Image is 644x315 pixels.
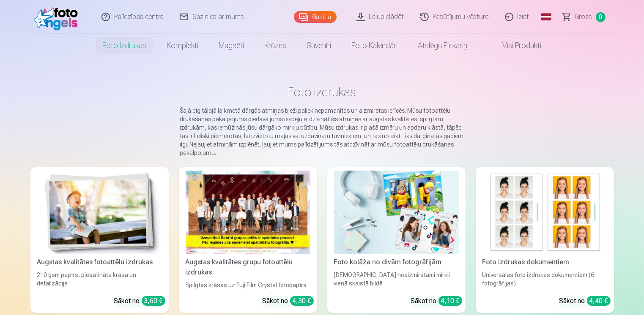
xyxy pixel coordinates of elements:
div: [DEMOGRAPHIC_DATA] neaizmirstami mirkļi vienā skaistā bildē [331,271,462,289]
a: Foto kolāža no divām fotogrāfijāmFoto kolāža no divām fotogrāfijām[DEMOGRAPHIC_DATA] neaizmirstam... [327,167,466,313]
a: Foto izdrukas dokumentiemFoto izdrukas dokumentiemUniversālas foto izdrukas dokumentiem (6 fotogr... [476,167,614,313]
a: Atslēgu piekariņi [408,34,479,57]
div: 4,30 € [290,296,314,306]
div: Sākot no [411,296,462,306]
a: Augstas kvalitātes fotoattēlu izdrukasAugstas kvalitātes fotoattēlu izdrukas210 gsm papīrs, piesā... [30,167,169,313]
div: Sākot no [114,296,165,306]
div: Foto izdrukas dokumentiem [479,257,611,267]
div: 4,10 € [438,296,462,306]
a: Suvenīri [297,34,342,57]
div: Augstas kvalitātes fotoattēlu izdrukas [34,257,165,267]
div: 3,60 € [142,296,165,306]
img: /fa1 [34,3,82,30]
div: Spilgtas krāsas uz Fuji Film Crystal fotopapīra [182,281,314,289]
div: 4,40 € [587,296,611,306]
a: Augstas kvalitātes grupu fotoattēlu izdrukasSpilgtas krāsas uz Fuji Film Crystal fotopapīraSākot ... [179,167,317,313]
div: Foto kolāža no divām fotogrāfijām [331,257,462,267]
a: Galerija [294,11,337,23]
a: Komplekti [157,34,209,57]
span: Grozs [575,12,592,22]
div: 210 gsm papīrs, piesātināta krāsa un detalizācija [34,271,165,289]
a: Krūzes [255,34,297,57]
div: Sākot no [263,296,314,306]
a: Foto kalendāri [342,34,408,57]
div: Sākot no [559,296,611,306]
img: Augstas kvalitātes fotoattēlu izdrukas [37,171,162,254]
img: Foto izdrukas dokumentiem [482,171,607,254]
a: Visi produkti [479,34,552,57]
div: Augstas kvalitātes grupu fotoattēlu izdrukas [182,257,314,277]
div: Universālas foto izdrukas dokumentiem (6 fotogrāfijas) [479,271,611,289]
a: Magnēti [209,34,255,57]
p: Šajā digitālajā laikmetā dārgās atmiņas bieži paliek nepamanītas un aizmirstas ierīcēs. Mūsu foto... [180,106,464,157]
img: Foto kolāža no divām fotogrāfijām [334,171,459,254]
h1: Foto izdrukas [37,84,607,100]
a: Foto izdrukas [93,34,157,57]
span: 0 [596,12,606,22]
